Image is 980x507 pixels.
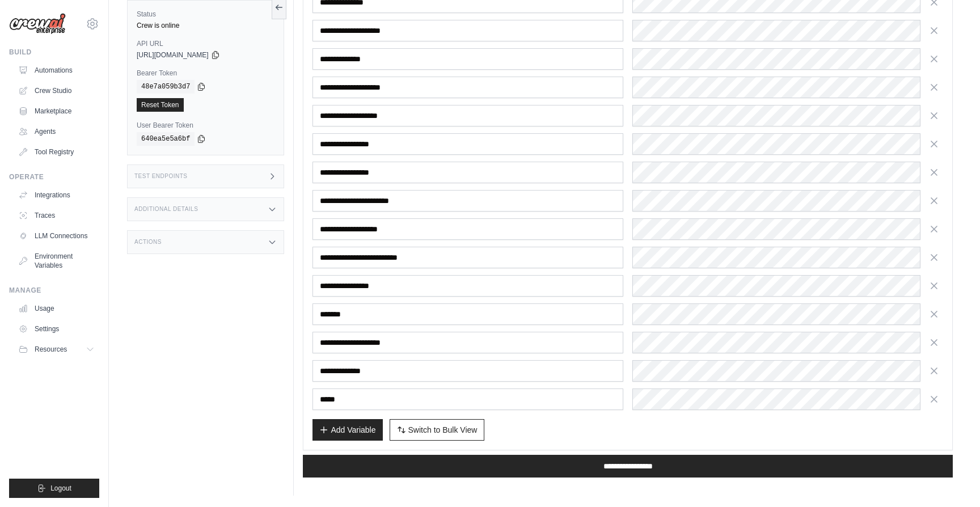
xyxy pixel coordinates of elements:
label: API URL [137,39,274,48]
code: 48e7a059b3d7 [137,80,195,94]
a: Integrations [14,186,99,204]
button: Resources [14,340,99,358]
a: Environment Variables [14,247,99,274]
h3: Test Endpoints [134,173,188,180]
a: Usage [14,299,99,318]
a: Agents [14,122,99,141]
span: Switch to Bulk View [408,424,478,436]
a: Settings [14,320,99,338]
a: Traces [14,206,99,225]
label: Bearer Token [137,69,274,78]
a: Reset Token [137,98,184,112]
a: Tool Registry [14,143,99,161]
span: Resources [35,345,67,354]
label: Status [137,10,274,19]
code: 640ea5e5a6bf [137,132,195,146]
a: Automations [14,61,99,79]
button: Logout [9,479,99,498]
button: Add Variable [312,419,382,441]
div: Build [9,48,99,57]
a: LLM Connections [14,227,99,245]
button: Switch to Bulk View [390,419,485,441]
img: Logo [9,13,66,35]
div: Manage [9,286,99,295]
h3: Actions [134,239,162,246]
a: Marketplace [14,102,99,120]
div: Operate [9,172,99,181]
span: [URL][DOMAIN_NAME] [137,50,209,60]
h3: Additional Details [134,206,198,213]
div: Crew is online [137,21,274,30]
span: Logout [50,484,71,493]
a: Crew Studio [14,82,99,100]
label: User Bearer Token [137,121,274,130]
